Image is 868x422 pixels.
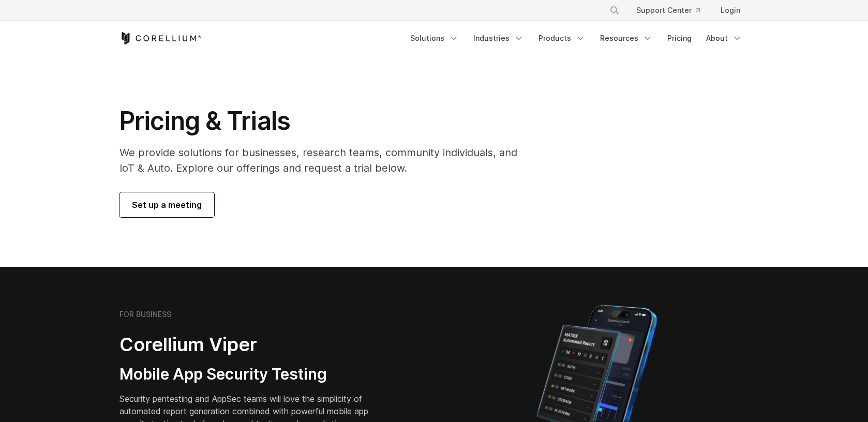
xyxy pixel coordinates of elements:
h3: Mobile App Security Testing [119,365,384,384]
a: Pricing [661,29,698,48]
a: Login [712,1,749,20]
h2: Corellium Viper [119,333,384,356]
p: We provide solutions for businesses, research teams, community individuals, and IoT & Auto. Explo... [119,145,532,176]
a: Solutions [404,29,465,48]
h6: FOR BUSINESS [119,310,171,319]
div: Navigation Menu [404,29,749,48]
h1: Pricing & Trials [119,106,532,137]
a: Corellium Home [119,32,202,44]
a: Set up a meeting [119,192,214,217]
button: Search [605,1,624,20]
a: Resources [594,29,659,48]
a: Support Center [628,1,708,20]
span: Set up a meeting [132,199,202,211]
a: Products [532,29,592,48]
a: Industries [467,29,530,48]
a: About [700,29,749,48]
div: Navigation Menu [597,1,749,20]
